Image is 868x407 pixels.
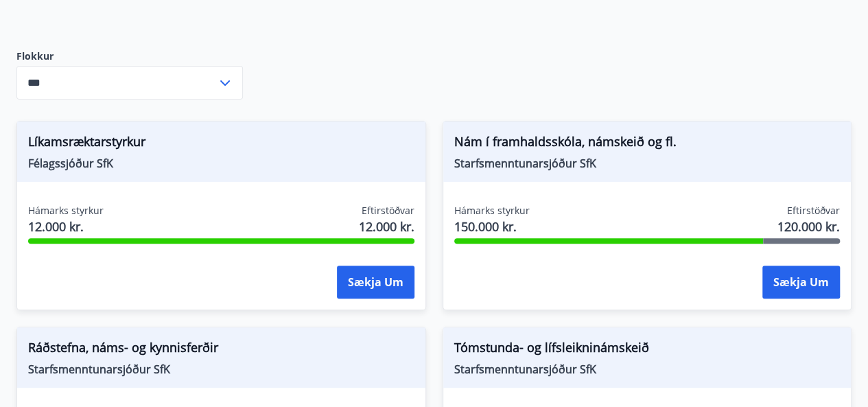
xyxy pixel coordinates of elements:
[28,338,414,362] span: Ráðstefna, náms- og kynnisferðir
[454,218,530,235] span: 150.000 kr.
[359,218,414,235] span: 12.000 kr.
[28,132,414,156] span: Líkamsræktarstyrkur
[28,218,104,235] span: 12.000 kr.
[16,49,243,63] label: Flokkur
[787,204,840,218] span: Eftirstöðvar
[28,362,414,377] span: Starfsmenntunarsjóður SfK
[454,338,841,362] span: Tómstunda- og lífsleikninámskeið
[362,204,414,218] span: Eftirstöðvar
[777,218,840,235] span: 120.000 kr.
[762,266,840,299] button: Sækja um
[454,132,841,156] span: Nám í framhaldsskóla, námskeið og fl.
[28,156,414,171] span: Félagssjóður SfK
[337,266,414,299] button: Sækja um
[454,156,841,171] span: Starfsmenntunarsjóður SfK
[28,204,104,218] span: Hámarks styrkur
[454,204,530,218] span: Hámarks styrkur
[454,362,841,377] span: Starfsmenntunarsjóður SfK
